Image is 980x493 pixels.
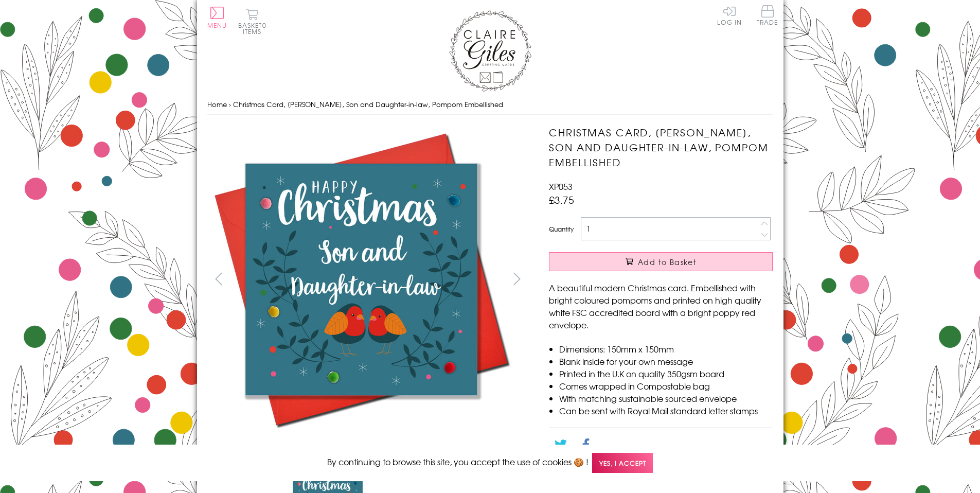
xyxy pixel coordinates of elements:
button: prev [207,267,230,290]
nav: breadcrumbs [207,94,773,115]
span: Christmas Card, [PERSON_NAME], Son and Daughter-in-law, Pompom Embellished [233,99,503,109]
img: Christmas Card, Robins, Son and Daughter-in-law, Pompom Embellished [207,125,515,434]
img: Christmas Card, Robins, Son and Daughter-in-law, Pompom Embellished [528,125,837,434]
li: With matching sustainable sourced envelope [559,392,773,404]
button: Menu [207,7,227,28]
h1: Christmas Card, [PERSON_NAME], Son and Daughter-in-law, Pompom Embellished [549,125,773,169]
button: Add to Basket [549,252,773,271]
span: 0 items [243,21,266,36]
p: A beautiful modern Christmas card. Embellished with bright coloured pompoms and printed on high q... [549,281,773,331]
a: Log In [717,5,742,25]
span: › [229,99,231,109]
li: Comes wrapped in Compostable bag [559,380,773,392]
li: Blank inside for your own message [559,355,773,367]
li: Can be sent with Royal Mail standard letter stamps [559,404,773,417]
button: Basket0 items [238,8,266,34]
span: Menu [207,21,227,30]
li: Dimensions: 150mm x 150mm [559,343,773,355]
span: £3.75 [549,192,574,207]
a: Home [207,99,227,109]
span: Trade [757,5,778,25]
label: Quantity [549,224,574,234]
span: Add to Basket [638,257,697,267]
span: Yes, I accept [592,453,653,473]
button: next [505,267,528,290]
li: Printed in the U.K on quality 350gsm board [559,367,773,380]
a: Trade [757,5,778,27]
img: Claire Giles Greetings Cards [449,10,531,92]
span: XP053 [549,180,573,192]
